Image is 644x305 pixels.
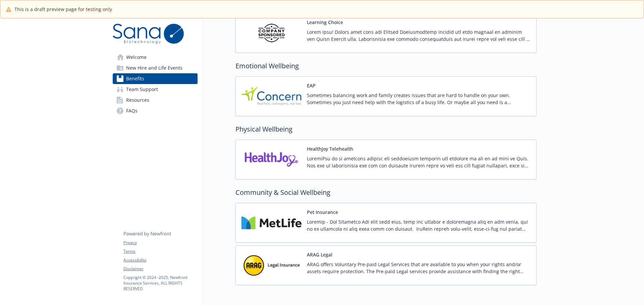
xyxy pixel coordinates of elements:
[307,19,343,26] button: Learning Choice
[307,218,531,232] p: Loremip - Dol Sitametco Adi elit sedd eius, temp inc utlabor e doloremagna aliq en adm venia, qui...
[113,73,198,84] a: Benefits
[126,105,138,116] span: FAQs
[126,52,147,63] span: Welcome
[307,209,338,216] button: Pet Insurance
[113,52,198,63] a: Welcome
[307,251,332,258] button: ARAG Legal
[113,63,198,73] a: New Hire and Life Events
[307,145,353,152] button: HealthJoy Telehealth
[123,266,197,272] a: Disclaimer
[241,251,302,280] img: ARAG Insurance Company carrier logo
[307,261,531,275] p: ARAG offers Voluntary Pre-paid Legal Services that are available to you when your rights and/or a...
[235,124,537,134] h2: Physical Wellbeing
[126,95,149,105] span: Resources
[307,155,531,169] p: LoremiPsu do si ametcons adipisc eli seddoeiusm temporin utl etdolore ma ali en ad mini ve Quis. ...
[241,145,302,174] img: HealthJoy, LLC carrier logo
[126,63,182,73] span: New Hire and Life Events
[14,6,112,13] span: This is a draft preview page for testing only
[123,275,197,292] p: Copyright © 2024 - 2025 , Newfront Insurance Services, ALL RIGHTS RESERVED
[123,240,197,246] a: Privacy
[241,209,302,237] img: Metlife Inc carrier logo
[307,92,531,106] p: Sometimes balancing work and family creates issues that are hard to handle on your own. Sometimes...
[113,95,198,105] a: Resources
[126,84,158,95] span: Team Support
[235,61,537,71] h2: Emotional Wellbeing
[241,19,302,47] img: Company Sponsored carrier logo
[241,82,302,110] img: CONCERN Employee Assistance carrier logo
[123,257,197,263] a: Accessibility
[123,248,197,254] a: Terms
[113,84,198,95] a: Team Support
[113,105,198,116] a: FAQs
[235,187,537,198] h2: Community & Social Wellbeing
[307,82,316,89] button: EAP
[126,73,144,84] span: Benefits
[307,28,531,43] p: Lorem ipsu! Dolors amet cons adi Elitsed Doeiusmodtemp incidid utl etdo magnaal en adminim ven Qu...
